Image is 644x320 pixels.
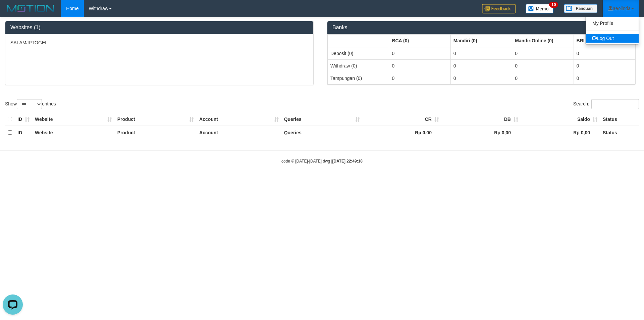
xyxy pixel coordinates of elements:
th: Queries [281,126,363,139]
th: DB [442,113,521,126]
img: Button%20Memo.svg [526,4,554,13]
th: Product [115,126,197,139]
td: 0 [574,72,635,84]
th: Rp 0,00 [521,126,600,139]
a: My Profile [586,19,639,28]
td: 0 [389,59,450,72]
td: 0 [512,72,574,84]
td: Tampungan (0) [328,72,389,84]
td: 0 [512,59,574,72]
th: ID [15,126,32,139]
td: 0 [450,47,512,60]
th: CR [363,113,442,126]
th: Status [600,113,639,126]
a: Log Out [586,34,639,43]
th: Rp 0,00 [363,126,442,139]
td: 0 [389,47,450,60]
select: Showentries [17,99,42,109]
h3: Websites (1) [10,25,308,31]
td: 0 [512,47,574,60]
th: Website [32,113,115,126]
th: Queries [281,113,363,126]
h3: Banks [332,25,630,31]
th: Product [115,113,197,126]
small: code © [DATE]-[DATE] dwg | [281,159,363,164]
label: Show entries [5,99,56,109]
td: 0 [450,59,512,72]
th: Account [197,113,281,126]
button: Open LiveChat chat widget [3,3,23,23]
th: ID [15,113,32,126]
p: SALAMJPTOGEL [10,39,308,46]
td: 0 [574,59,635,72]
img: MOTION_logo.png [5,3,56,13]
th: Group: activate to sort column ascending [389,34,450,47]
td: Withdraw (0) [328,59,389,72]
th: Group: activate to sort column ascending [512,34,574,47]
th: Group: activate to sort column ascending [328,34,389,47]
td: Deposit (0) [328,47,389,60]
th: Group: activate to sort column ascending [574,34,635,47]
img: panduan.png [564,4,597,13]
strong: [DATE] 22:49:18 [332,159,363,164]
td: 0 [389,72,450,84]
label: Search: [573,99,639,109]
th: Saldo [521,113,600,126]
img: Feedback.jpg [482,4,516,13]
th: Account [197,126,281,139]
th: Rp 0,00 [442,126,521,139]
td: 0 [450,72,512,84]
th: Website [32,126,115,139]
th: Status [600,126,639,139]
span: 10 [549,2,558,8]
input: Search: [591,99,639,109]
td: 0 [574,47,635,60]
th: Group: activate to sort column ascending [450,34,512,47]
